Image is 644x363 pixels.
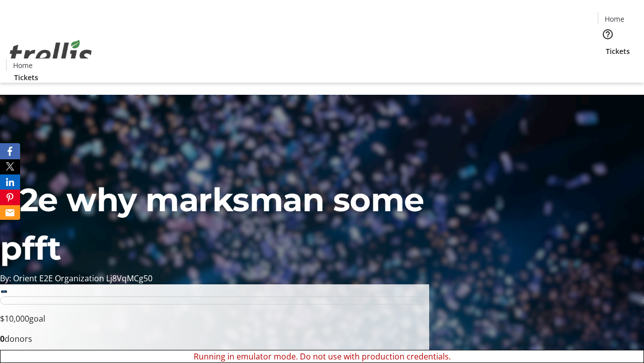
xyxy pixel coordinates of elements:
[605,14,624,24] span: Home
[6,72,46,83] a: Tickets
[13,60,33,71] span: Home
[598,24,618,44] button: Help
[598,56,618,77] button: Cart
[6,29,96,79] img: Orient E2E Organization Lj8VqMCg50's Logo
[606,46,630,56] span: Tickets
[7,60,39,71] a: Home
[14,72,38,83] span: Tickets
[598,46,638,56] a: Tickets
[598,14,630,24] a: Home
